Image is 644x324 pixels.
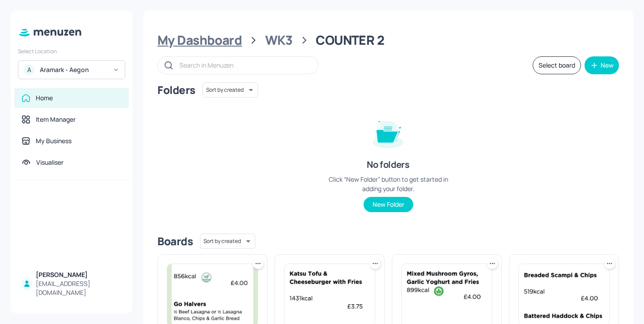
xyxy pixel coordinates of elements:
[533,56,581,74] button: Select board
[203,81,258,99] div: Sort by created
[36,115,76,124] div: Item Manager
[40,65,107,74] div: Aramark - Aegon
[366,110,411,155] img: folder-empty
[24,64,34,75] div: A
[36,136,72,145] div: My Business
[321,175,455,193] div: Click “New Folder” button to get started in adding your folder.
[157,83,195,97] div: Folders
[200,232,255,250] div: Sort by created
[18,47,125,55] div: Select Location
[157,234,193,248] div: Boards
[601,62,614,68] div: New
[36,94,53,102] div: Home
[316,32,384,48] div: COUNTER 2
[585,56,619,74] button: New
[367,158,409,171] div: No folders
[265,32,293,48] div: WK3
[364,197,413,212] button: New Folder
[36,279,122,297] div: [EMAIL_ADDRESS][DOMAIN_NAME]
[36,158,64,167] div: Visualiser
[179,59,309,72] input: Search in Menuzen
[36,270,122,279] div: [PERSON_NAME]
[157,32,242,48] div: My Dashboard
